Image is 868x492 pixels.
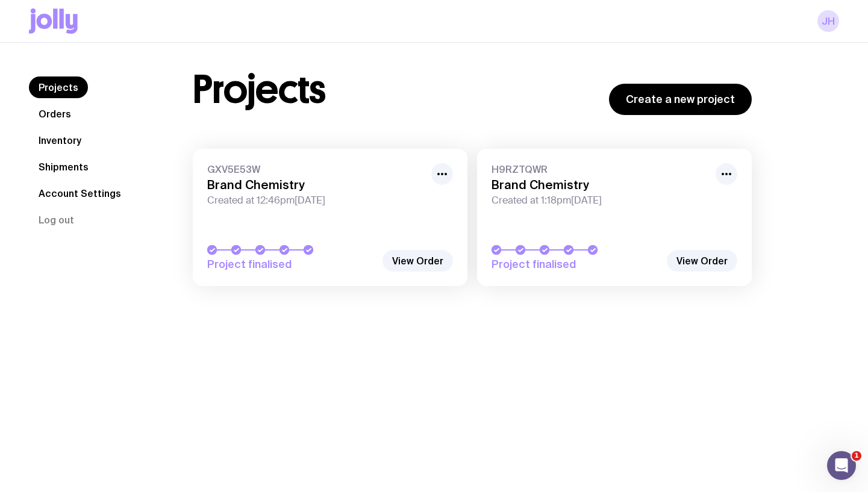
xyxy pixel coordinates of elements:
span: Created at 1:18pm[DATE] [492,195,708,207]
a: Create a new project [609,84,752,115]
span: Created at 12:46pm[DATE] [207,195,424,207]
span: H9RZTQWR [492,163,708,175]
a: Inventory [29,129,91,151]
a: Orders [29,103,81,125]
h3: Brand Chemistry [207,178,424,192]
a: View Order [382,250,453,272]
button: Log out [29,209,84,231]
a: Projects [29,76,88,98]
a: Shipments [29,156,98,178]
span: GXV5E53W [207,163,424,175]
h1: Projects [193,70,326,109]
span: Project finalised [207,257,376,272]
a: GXV5E53WBrand ChemistryCreated at 12:46pm[DATE]Project finalised [193,149,467,286]
h3: Brand Chemistry [492,178,708,192]
a: Account Settings [29,182,131,204]
span: Project finalised [492,257,660,272]
span: 1 [852,451,861,461]
a: JH [817,10,839,32]
iframe: Intercom live chat [827,451,856,480]
a: H9RZTQWRBrand ChemistryCreated at 1:18pm[DATE]Project finalised [477,149,752,286]
a: View Order [667,250,737,272]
